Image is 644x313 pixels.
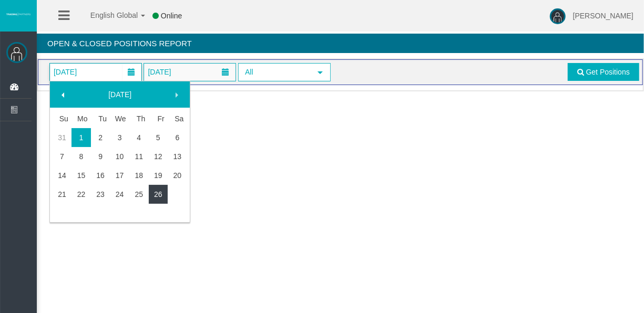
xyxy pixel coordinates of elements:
[53,109,72,128] th: Sunday
[161,12,182,20] span: Online
[129,128,149,147] a: 4
[71,128,91,147] td: Current focused date is Monday, September 01, 2025
[110,185,129,204] a: 24
[149,128,168,147] a: 5
[168,147,187,166] a: 13
[129,185,149,204] a: 25
[91,128,110,147] a: 2
[110,128,129,147] a: 3
[37,34,644,53] h4: Open & Closed Positions Report
[149,166,168,185] a: 19
[129,109,149,128] th: Thursday
[168,166,187,185] a: 20
[110,109,129,128] th: Wednesday
[5,12,32,16] img: logo.svg
[149,185,168,204] a: 26
[91,147,110,166] a: 9
[168,128,187,147] a: 6
[550,8,566,24] img: user-image
[53,185,72,204] a: 21
[91,109,110,128] th: Tuesday
[316,68,324,77] span: select
[91,185,110,204] a: 23
[53,166,72,185] a: 14
[71,166,91,185] a: 15
[145,65,174,79] span: [DATE]
[110,147,129,166] a: 10
[77,11,138,19] span: English Global
[71,128,91,147] a: 1
[110,166,129,185] a: 17
[168,109,187,128] th: Saturday
[71,109,91,128] th: Monday
[149,147,168,166] a: 12
[71,185,91,204] a: 22
[53,147,72,166] a: 7
[129,166,149,185] a: 18
[91,166,110,185] a: 16
[586,68,630,76] span: Get Positions
[149,109,168,128] th: Friday
[75,85,165,104] a: [DATE]
[50,65,80,79] span: [DATE]
[239,64,311,80] span: All
[573,12,633,20] span: [PERSON_NAME]
[53,128,72,147] a: 31
[129,147,149,166] a: 11
[71,147,91,166] a: 8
